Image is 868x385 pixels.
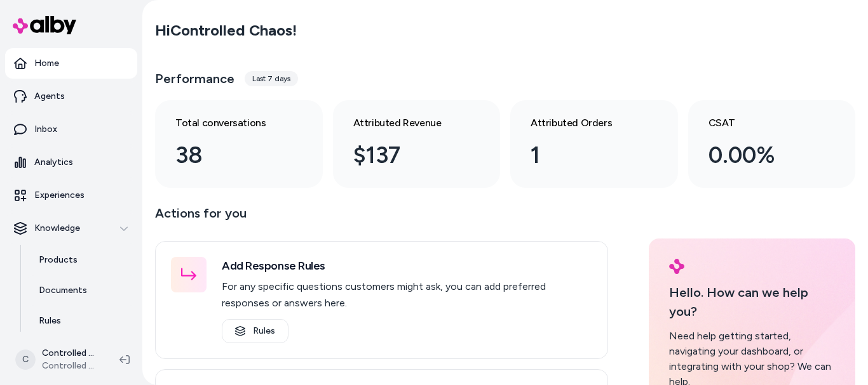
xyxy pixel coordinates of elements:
div: 38 [175,138,282,173]
h3: Attributed Revenue [353,115,460,131]
h3: Add Response Rules [222,257,592,275]
a: Products [26,245,137,275]
a: Inbox [5,114,137,145]
p: Rules [39,315,61,327]
h3: Performance [155,70,234,88]
span: C [15,349,36,370]
p: Experiences [34,189,85,202]
p: Actions for you [155,203,608,233]
p: Controlled Chaos Shopify [42,347,99,360]
p: For any specific questions customers might ask, you can add preferred responses or answers here. [222,278,592,311]
span: Controlled Chaos [42,360,99,372]
p: Analytics [34,156,73,169]
p: Inbox [34,123,57,136]
div: 1 [531,138,637,173]
button: Knowledge [5,213,137,244]
div: Last 7 days [245,71,298,86]
a: Total conversations 38 [155,100,323,188]
h3: Attributed Orders [531,115,637,131]
p: Knowledge [34,222,80,235]
a: Analytics [5,147,137,178]
a: CSAT 0.00% [688,100,856,188]
p: Home [34,57,59,70]
a: Rules [222,319,288,343]
div: $137 [353,138,460,173]
p: Hello. How can we help you? [669,283,835,321]
a: Attributed Orders 1 [510,100,678,188]
a: Rules [26,306,137,336]
p: Products [39,254,78,266]
img: alby Logo [669,259,684,274]
p: Documents [39,284,87,297]
a: Attributed Revenue $137 [333,100,501,188]
img: alby Logo [13,16,76,34]
div: 0.00% [709,138,815,173]
h2: Hi Controlled Chaos ! [155,21,297,40]
a: Home [5,48,137,79]
a: Documents [26,275,137,306]
button: CControlled Chaos ShopifyControlled Chaos [8,339,109,380]
h3: Total conversations [175,115,282,131]
a: Agents [5,81,137,112]
p: Agents [34,90,65,103]
h3: CSAT [709,115,815,131]
a: Experiences [5,180,137,211]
